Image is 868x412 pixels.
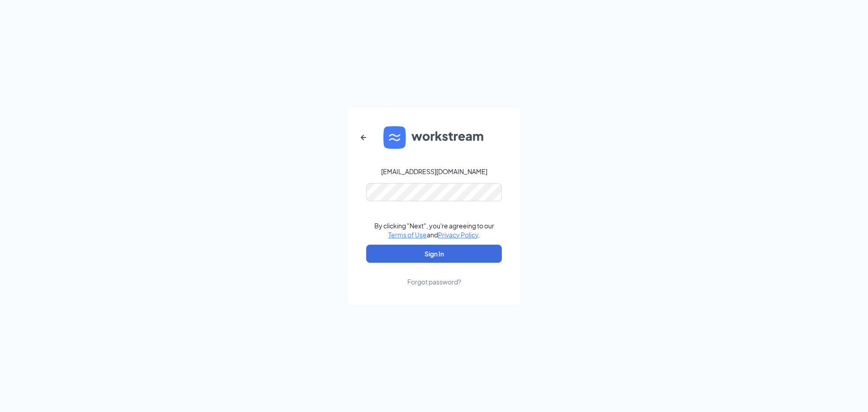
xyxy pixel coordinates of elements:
[374,221,494,239] div: By clicking "Next", you're agreeing to our and .
[381,167,487,176] div: [EMAIL_ADDRESS][DOMAIN_NAME]
[353,127,374,148] button: ArrowLeftNew
[366,245,502,263] button: Sign In
[407,263,461,286] a: Forgot password?
[383,126,485,149] img: WS logo and Workstream text
[407,277,461,286] div: Forgot password?
[358,132,369,143] svg: ArrowLeftNew
[388,231,427,239] a: Terms of Use
[438,231,478,239] a: Privacy Policy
